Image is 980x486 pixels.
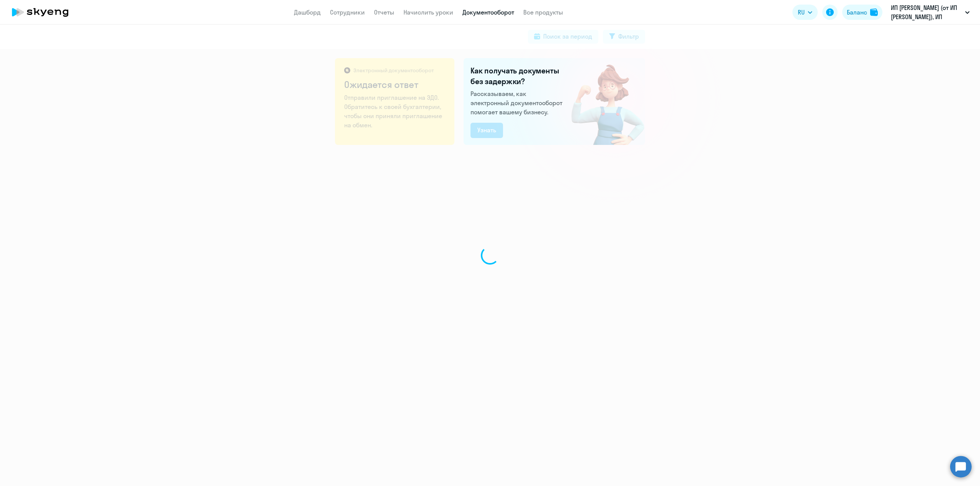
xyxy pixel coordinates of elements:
button: Балансbalance [842,5,882,20]
p: ИП [PERSON_NAME] (от ИП [PERSON_NAME]), ИП [PERSON_NAME] [891,3,962,21]
img: balance [870,8,878,16]
p: Рассказываем, как электронный документооборот помогает вашему бизнесу. [470,89,565,117]
button: ИП [PERSON_NAME] (от ИП [PERSON_NAME]), ИП [PERSON_NAME] [887,3,973,21]
a: Начислить уроки [403,8,453,16]
button: RU [792,5,818,20]
a: Документооборот [462,8,514,16]
h2: Как получать документы без задержки? [470,65,565,87]
a: Дашборд [294,8,321,16]
div: Баланс [847,8,867,17]
a: Все продукты [523,8,563,16]
a: Сотрудники [330,8,365,16]
a: Отчеты [374,8,394,16]
span: RU [798,8,805,17]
